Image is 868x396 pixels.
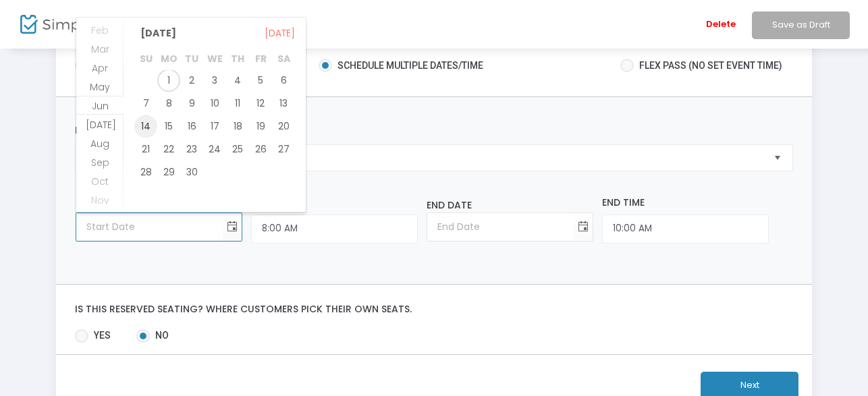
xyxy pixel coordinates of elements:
[134,115,157,138] span: 14
[265,24,295,43] span: [DATE]
[226,92,249,115] span: 11
[157,92,180,115] span: 8
[203,69,226,92] span: 3
[134,115,157,138] td: Sunday, June 14, 2026
[203,138,226,161] span: 24
[272,138,295,161] span: 27
[203,115,226,138] td: Wednesday, June 17, 2026
[75,304,792,316] label: Is this reserved seating? Where customers pick their own seats.
[768,145,787,171] button: Select
[226,138,249,161] span: 25
[134,161,157,184] span: 28
[134,92,157,115] span: 7
[157,138,180,161] td: Monday, June 22, 2026
[249,138,272,161] span: 26
[90,80,110,94] span: May
[157,69,180,92] span: 1
[180,92,203,115] span: 9
[157,69,180,92] td: Monday, June 1, 2026
[226,115,249,138] span: 18
[91,175,109,188] span: Oct
[180,69,203,92] td: Tuesday, June 2, 2026
[91,156,109,169] span: Sep
[157,115,180,138] span: 15
[249,115,272,138] td: Friday, June 19, 2026
[88,329,111,343] span: Yes
[180,138,203,161] td: Tuesday, June 23, 2026
[180,115,203,138] td: Tuesday, June 16, 2026
[134,92,157,115] td: Sunday, June 7, 2026
[226,69,249,92] td: Thursday, June 4, 2026
[157,115,180,138] td: Monday, June 15, 2026
[249,138,272,161] td: Friday, June 26, 2026
[92,61,108,75] span: Apr
[203,115,226,138] span: 17
[157,161,180,184] td: Monday, June 29, 2026
[249,92,272,115] span: 12
[272,69,295,92] span: 6
[134,161,157,184] td: Sunday, June 28, 2026
[157,161,180,184] span: 29
[86,151,762,165] span: Specific dates
[249,115,272,138] span: 19
[203,92,226,115] td: Wednesday, June 10, 2026
[91,43,109,56] span: Mar
[92,99,109,113] span: Jun
[249,69,272,92] td: Friday, June 5, 2026
[76,213,223,241] input: Start Date
[150,329,169,343] span: No
[134,138,157,161] span: 21
[180,161,203,184] td: Tuesday, June 30, 2026
[134,23,182,43] span: [DATE]
[90,137,109,150] span: Aug
[602,215,769,244] input: End Time
[226,115,249,138] td: Thursday, June 18, 2026
[180,115,203,138] span: 16
[251,196,418,210] div: Start Time
[427,213,574,241] input: End Date
[91,24,109,37] span: Feb
[272,92,295,115] span: 13
[634,59,782,73] span: Flex pass (no set event time)
[226,92,249,115] td: Thursday, June 11, 2026
[134,207,295,238] th: [DATE]
[180,138,203,161] span: 23
[249,92,272,115] td: Friday, June 12, 2026
[249,69,272,92] span: 5
[574,213,593,241] button: Toggle calendar
[332,59,483,73] span: Schedule multiple dates/time
[272,138,295,161] td: Saturday, June 27, 2026
[272,115,295,138] span: 20
[226,138,249,161] td: Thursday, June 25, 2026
[134,138,157,161] td: Sunday, June 21, 2026
[86,118,116,132] span: [DATE]
[226,69,249,92] span: 4
[427,198,593,213] div: End Date
[203,138,226,161] td: Wednesday, June 24, 2026
[157,138,180,161] span: 22
[91,194,109,207] span: Nov
[180,92,203,115] td: Tuesday, June 9, 2026
[203,92,226,115] span: 10
[180,161,203,184] span: 30
[706,6,736,43] span: Delete
[223,213,242,241] button: Toggle calendar
[272,92,295,115] td: Saturday, June 13, 2026
[272,115,295,138] td: Saturday, June 20, 2026
[251,215,418,244] input: Start Time
[602,196,769,210] div: End Time
[157,92,180,115] td: Monday, June 8, 2026
[203,69,226,92] td: Wednesday, June 3, 2026
[272,69,295,92] td: Saturday, June 6, 2026
[180,69,203,92] span: 2
[69,117,800,145] label: How often does your event occur?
